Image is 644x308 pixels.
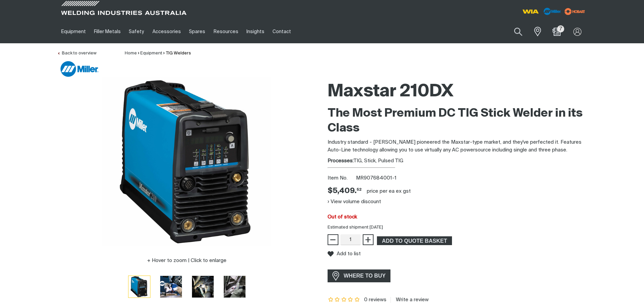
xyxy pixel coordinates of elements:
[390,297,429,303] a: Write a review
[328,298,361,302] span: Rating: {0}
[209,20,242,43] a: Resources
[148,20,185,43] a: Accessories
[57,51,96,55] a: Back to overview of TIG Welders
[61,61,98,77] img: Miller
[330,234,336,245] span: −
[160,276,182,298] img: Maxstar 210DX
[223,276,246,298] button: Go to slide 4
[322,224,593,231] div: Estimated shipment [DATE]
[328,186,362,196] span: $5,409.
[365,234,371,245] span: +
[57,20,455,43] nav: Main
[143,257,231,265] button: Hover to zoom | Click to enlarge
[328,214,357,219] span: Out of stock
[102,77,271,246] img: Maxstar 210DX
[242,20,268,43] a: Insights
[328,157,587,165] div: TIG, Stick, Pulsed TIG
[328,174,355,182] span: Item No.
[337,251,361,257] span: Add to list
[377,236,452,245] button: Add Maxstar 210DX to the shopping cart
[328,251,361,257] button: Add to list
[192,276,214,298] img: Maxstar 210DX
[328,186,362,196] div: Price
[125,50,191,57] nav: Breadcrumb
[128,276,150,298] button: Go to slide 1
[224,276,245,298] img: Maxstar 210DX
[328,81,587,103] h1: Maxstar 210DX
[90,20,125,43] a: Filler Metals
[357,188,362,191] sup: 52
[378,236,451,245] span: ADD TO QUOTE BASKET
[328,269,391,282] a: WHERE TO BUY
[128,276,150,298] img: Maxstar 210DX
[160,276,182,298] button: Go to slide 2
[498,24,530,40] input: Product name or item number...
[328,106,587,136] h2: The Most Premium DC TIG Stick Welder in its Class
[57,20,90,43] a: Equipment
[367,188,395,195] div: price per EA
[268,20,295,43] a: Contact
[192,276,214,298] button: Go to slide 3
[166,51,191,55] a: TIG Welders
[507,24,530,40] button: Search products
[328,196,381,207] button: View volume discount
[328,106,587,154] div: Industry standard - [PERSON_NAME] pioneered the Maxstar-type market, and they've perfected it. Fe...
[140,51,162,55] a: Equipment
[125,51,137,55] a: Home
[339,270,390,281] span: WHERE TO BUY
[364,297,386,302] span: 0 reviews
[396,188,411,195] div: ex gst
[356,175,397,181] span: MR907684001-1
[125,20,148,43] a: Safety
[563,6,587,17] img: miller
[328,158,354,163] strong: Processes:
[185,20,209,43] a: Spares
